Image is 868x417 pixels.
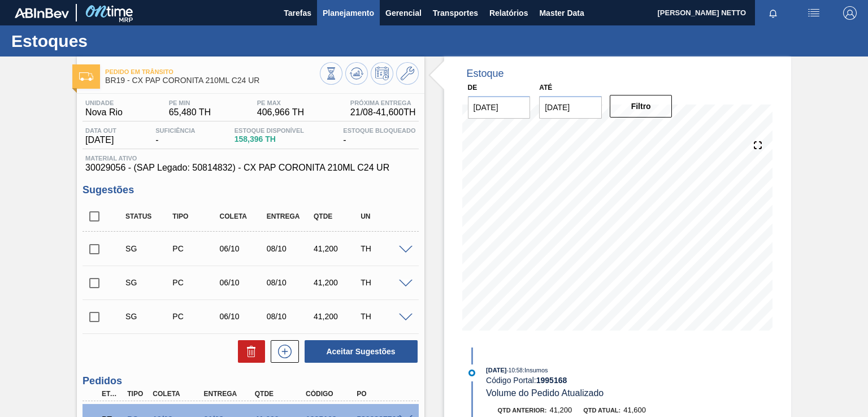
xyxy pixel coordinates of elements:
button: Programar Estoque [371,62,393,85]
div: TH [358,278,409,287]
span: Transportes [433,6,478,20]
span: : Insumos [523,367,548,373]
span: 30029056 - (SAP Legado: 50814832) - CX PAP CORONITA 210ML C24 UR [85,163,415,173]
div: 06/10/2025 [217,278,268,287]
div: Coleta [150,390,206,398]
span: 65,480 TH [169,107,211,118]
div: Coleta [217,212,268,220]
span: Data out [85,127,116,134]
div: - [153,127,198,145]
strong: 1995168 [536,376,567,385]
img: TNhmsLtSVTkK8tSr43FrP2fwEKptu5GPRR3wAAAABJRU5ErkJggg== [15,8,69,18]
span: Pedido em Trânsito [105,68,319,75]
span: 21/08 - 41,600 TH [350,107,416,118]
div: Código [303,390,359,398]
span: PE MIN [169,99,211,106]
input: dd/mm/yyyy [468,96,531,119]
div: Qtde [252,390,308,398]
div: TH [358,244,409,253]
div: Qtde [311,212,362,220]
span: Nova Rio [85,107,123,118]
span: - 10:58 [507,367,523,373]
div: 06/10/2025 [217,312,268,321]
label: Até [539,84,552,92]
span: BR19 - CX PAP CORONITA 210ML C24 UR [105,76,319,85]
div: Código Portal: [486,376,754,385]
span: 41,600 [623,406,646,414]
input: dd/mm/yyyy [539,96,602,119]
div: Nova sugestão [265,340,299,363]
span: Master Data [539,6,584,20]
span: Relatórios [489,6,528,20]
h3: Sugestões [83,184,418,196]
div: Entrega [264,212,315,220]
div: Sugestão Criada [123,244,174,253]
button: Filtro [610,95,672,118]
span: [DATE] [85,135,116,145]
div: Etapa [99,390,124,398]
span: Gerencial [385,6,422,20]
div: Tipo [124,390,150,398]
div: 41,200 [311,278,362,287]
img: Ícone [79,72,93,81]
span: Tarefas [284,6,311,20]
label: De [468,84,478,92]
span: Qtd atual: [583,407,620,414]
div: Sugestão Criada [123,312,174,321]
img: userActions [807,6,821,20]
div: Pedido de Compra [170,278,221,287]
div: Estoque [467,68,504,80]
div: 08/10/2025 [264,278,315,287]
div: Tipo [170,212,221,220]
img: Logout [843,6,857,20]
div: Entrega [201,390,257,398]
div: Sugestão Criada [123,278,174,287]
span: Estoque Bloqueado [343,127,415,134]
div: PO [354,390,410,398]
div: Excluir Sugestões [232,340,265,363]
span: Planejamento [323,6,374,20]
span: Unidade [85,99,123,106]
button: Notificações [755,5,791,21]
span: PE MAX [257,99,304,106]
div: Pedido de Compra [170,312,221,321]
div: 06/10/2025 [217,244,268,253]
span: Estoque Disponível [235,127,304,134]
h3: Pedidos [83,375,418,387]
span: Volume do Pedido Atualizado [486,388,604,398]
button: Aceitar Sugestões [305,340,418,363]
span: 41,200 [549,406,572,414]
div: 41,200 [311,244,362,253]
span: Qtd anterior: [498,407,547,414]
span: 158,396 TH [235,135,304,144]
button: Visão Geral dos Estoques [320,62,342,85]
img: atual [468,370,475,376]
div: TH [358,312,409,321]
div: Pedido de Compra [170,244,221,253]
button: Ir ao Master Data / Geral [396,62,419,85]
div: 41,200 [311,312,362,321]
span: Próxima Entrega [350,99,416,106]
span: [DATE] [486,367,506,373]
span: Suficiência [155,127,195,134]
div: UN [358,212,409,220]
div: Status [123,212,174,220]
div: - [340,127,418,145]
span: 406,966 TH [257,107,304,118]
div: Aceitar Sugestões [299,339,419,364]
h1: Estoques [11,34,212,47]
button: Atualizar Gráfico [345,62,368,85]
div: 08/10/2025 [264,244,315,253]
span: Material ativo [85,155,415,162]
div: 08/10/2025 [264,312,315,321]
